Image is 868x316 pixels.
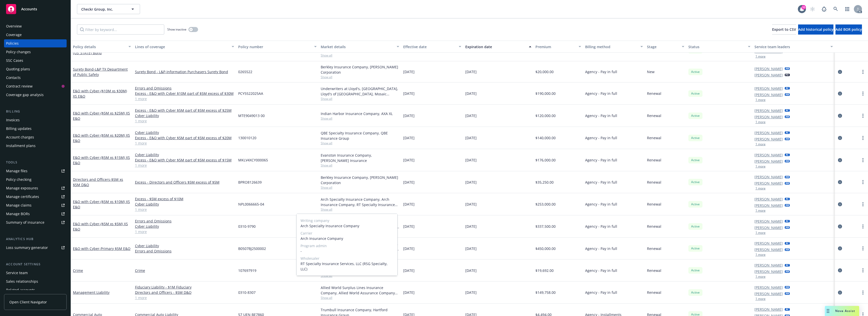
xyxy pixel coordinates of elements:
[585,135,617,140] span: Agency - Pay in full
[754,108,783,113] a: [PERSON_NAME]
[403,224,415,229] span: [DATE]
[321,53,399,58] span: Show all
[403,180,415,185] span: [DATE]
[135,157,234,163] a: Excess - E&O with Cyber $5M part of $5M excess of $15M
[73,177,123,187] a: Directors and Officers
[585,202,617,207] span: Agency - Pay in full
[73,155,130,165] a: E&O with Cyber
[647,157,661,163] span: Renewal
[6,201,32,209] div: Manage claims
[4,142,67,150] a: Installment plans
[837,157,843,163] a: circleInformation
[535,91,556,96] span: $190,000.00
[135,248,234,254] a: Errors and Omissions
[755,297,766,300] button: 1 more
[754,152,783,158] a: [PERSON_NAME]
[754,307,783,312] a: [PERSON_NAME]
[301,248,393,254] span: -
[837,135,843,141] a: circleInformation
[73,67,128,77] a: Surety Bond
[4,22,67,30] a: Overview
[238,224,256,229] span: 0310-9790
[403,246,415,251] span: [DATE]
[21,7,37,11] span: Accounts
[690,158,700,162] span: Active
[135,96,234,101] a: 1 more
[135,295,234,300] a: 1 more
[754,136,783,142] a: [PERSON_NAME]
[465,224,477,229] span: [DATE]
[465,157,477,163] span: [DATE]
[301,218,393,223] span: Writing company
[535,246,556,251] span: $450,000.00
[403,113,415,118] span: [DATE]
[755,165,766,168] button: 1 more
[798,27,833,32] span: Add historical policy
[465,69,477,74] span: [DATE]
[754,285,783,290] a: [PERSON_NAME]
[754,66,783,71] a: [PERSON_NAME]
[4,160,67,165] div: Tools
[135,44,229,49] div: Lines of coverage
[754,203,783,208] a: [PERSON_NAME]
[6,184,38,192] div: Manage exposures
[690,268,700,273] span: Active
[825,306,859,316] button: Nova Assist
[755,55,766,58] button: 1 more
[754,114,783,120] a: [PERSON_NAME]
[73,199,130,209] span: - ($5M xs $10M) XS E&O
[135,140,234,146] a: 1 more
[135,218,234,224] a: Errors and Omissions
[4,244,67,252] a: Loss summary generator
[301,256,393,261] span: Wholesaler
[321,44,394,49] div: Market details
[754,247,783,252] a: [PERSON_NAME]
[860,223,866,229] a: more
[321,296,399,300] span: Show all
[403,202,415,207] span: [DATE]
[860,290,866,296] a: more
[4,184,67,192] a: Manage exposures
[73,290,110,295] a: Management Liability
[6,65,30,73] div: Quoting plans
[73,111,130,121] span: - ($5M xs $25M) XS E&O
[135,290,234,295] a: Directors and Officers - $5M D&O
[403,268,415,273] span: [DATE]
[135,69,234,74] a: Surety Bond - L&P-Information Purchasers Surety Bond
[647,69,655,74] span: New
[860,179,866,185] a: more
[238,135,256,140] span: 130010120
[837,201,843,207] a: circleInformation
[465,44,526,49] div: Expiration date
[301,236,393,241] span: Arch Insurance Company
[754,196,783,202] a: [PERSON_NAME]
[585,91,617,96] span: Agency - Pay in full
[465,290,477,295] span: [DATE]
[135,118,234,124] a: 1 more
[535,157,556,163] span: $176,000.00
[73,177,123,187] span: - $5M xs $5M D&O
[860,113,866,119] a: more
[690,180,700,184] span: Active
[585,246,617,251] span: Agency - Pay in full
[860,91,866,97] a: more
[73,133,130,143] span: - ($5M xs $20M) XS E&O
[321,185,399,190] span: Show all
[755,121,766,124] button: 1 more
[465,91,477,96] span: [DATE]
[99,246,130,251] span: - Primary $5M E&O
[301,231,393,236] span: Carrier
[167,27,186,32] span: Show inactive
[754,159,783,164] a: [PERSON_NAME]
[73,199,130,209] a: E&O with Cyber
[4,125,67,133] a: Billing updates
[754,44,827,49] div: Service team leaders
[301,243,393,248] span: Program admin
[77,4,140,14] button: Checkr Group, Inc.
[465,135,477,140] span: [DATE]
[73,44,125,49] div: Policy details
[535,44,575,49] div: Premium
[6,277,38,285] div: Sales relationships
[135,130,234,135] a: Cyber Liability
